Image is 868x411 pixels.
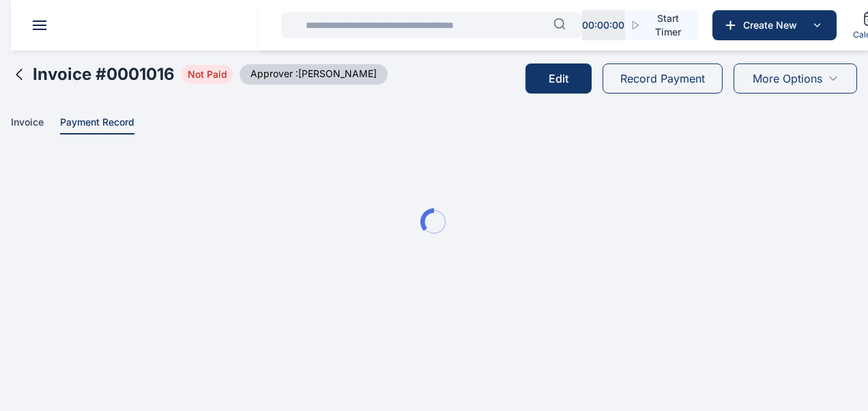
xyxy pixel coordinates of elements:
button: Edit [525,63,592,94]
span: Payment Record [60,116,134,130]
a: Record Payment [603,53,723,104]
span: Start Timer [649,12,687,39]
span: Approver : [PERSON_NAME] [240,64,388,85]
p: 00 : 00 : 00 [582,18,624,32]
button: Create New [712,10,837,40]
a: Edit [525,53,603,104]
h2: Invoice # 0001016 [33,63,175,85]
button: Record Payment [603,63,723,94]
span: Not Paid [182,65,233,84]
span: Invoice [11,116,44,130]
span: Create New [738,18,809,32]
span: More Options [753,70,822,87]
button: Start Timer [625,10,698,40]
